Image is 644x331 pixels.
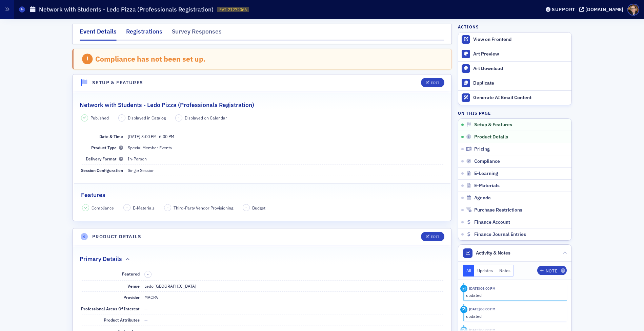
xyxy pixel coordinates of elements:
div: Edit [431,81,439,85]
span: Product Attributes [104,317,140,323]
span: Ledo [GEOGRAPHIC_DATA] [144,283,196,289]
span: Compliance [474,158,500,164]
span: Agenda [474,195,491,201]
span: Pricing [474,146,490,152]
span: Provider [123,294,140,300]
span: E-Materials [133,205,155,211]
h2: Primary Details [80,255,122,263]
div: Compliance has not been set up. [95,54,206,63]
div: Event Details [80,27,117,41]
span: Displayed in Catalog [128,115,166,121]
button: Edit [421,78,444,87]
span: – [245,205,247,210]
button: Edit [421,232,444,241]
span: Date & Time [99,134,123,139]
span: Profile [627,4,639,16]
span: Activity & Notes [476,249,510,257]
span: – [178,115,180,120]
div: Registrations [126,27,162,40]
span: Professional Areas Of Interest [81,306,140,311]
button: Note [537,266,567,275]
div: Update [460,306,467,313]
div: Duplicate [473,80,568,86]
span: Compliance [92,205,114,211]
span: Setup & Features [474,122,512,128]
div: View on Frontend [473,37,568,43]
button: Generate AI Email Content [458,90,571,105]
span: MACPA [144,294,158,300]
span: In-Person [128,156,147,161]
div: [DOMAIN_NAME] [585,6,623,13]
a: Art Download [458,61,571,76]
span: Displayed on Calendar [185,115,227,121]
span: EVT-21272066 [219,7,247,13]
div: Note [546,269,557,273]
span: – [167,205,169,210]
span: Product Type [91,145,123,150]
h4: Product Details [92,233,141,240]
time: 3:00 PM [141,134,157,139]
span: Venue [127,283,140,289]
button: All [463,265,475,277]
div: updated [466,292,562,298]
span: – [126,205,128,210]
span: – [147,272,149,277]
span: Single Session [128,168,155,173]
span: – [128,134,174,139]
span: — [144,306,148,311]
div: Art Preview [473,51,568,57]
h2: Network with Students - Ledo Pizza (Professionals Registration) [80,101,254,109]
span: Published [90,115,109,121]
h1: Network with Students - Ledo Pizza (Professionals Registration) [39,5,214,14]
a: Art Preview [458,47,571,61]
div: Art Download [473,66,568,72]
h4: Setup & Features [92,79,143,86]
div: Edit [431,235,439,239]
button: Duplicate [458,76,571,90]
span: Finance Account [474,219,510,225]
span: Budget [252,205,265,211]
span: E-Materials [474,183,500,189]
time: 9/18/2025 06:00 PM [469,307,496,311]
div: Update [460,285,467,292]
span: [DATE] [128,134,140,139]
time: 6:00 PM [159,134,174,139]
span: E-Learning [474,171,498,177]
span: Purchase Restrictions [474,207,522,213]
div: Generate AI Email Content [473,95,568,101]
span: — [144,317,148,323]
span: Finance Journal Entries [474,231,526,238]
button: Notes [496,265,514,277]
a: View on Frontend [458,32,571,47]
div: Support [552,6,575,13]
span: Featured [122,271,140,277]
button: Updates [474,265,496,277]
div: updated [466,313,562,319]
h4: Actions [458,24,479,30]
span: Session Configuration [81,168,123,173]
time: 9/18/2025 06:00 PM [469,286,496,291]
h4: On this page [458,110,572,116]
span: Delivery Format [86,156,123,161]
span: Special Member Events [128,145,172,150]
span: Product Details [474,134,508,140]
button: [DOMAIN_NAME] [579,7,626,12]
h2: Features [81,191,105,199]
span: Third-Party Vendor Provisioning [174,205,233,211]
span: – [121,115,123,120]
div: Survey Responses [172,27,222,40]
